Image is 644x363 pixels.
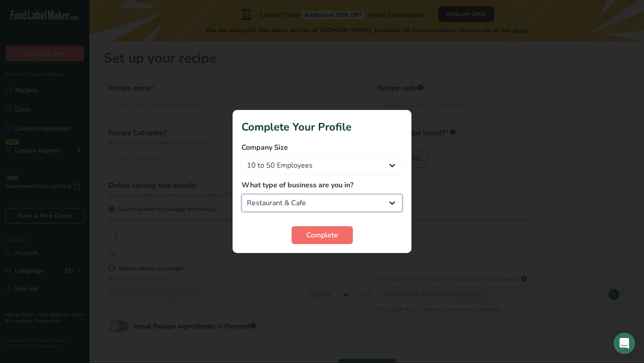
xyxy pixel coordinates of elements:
h1: Complete Your Profile [241,119,402,135]
div: Open Intercom Messenger [614,333,635,354]
label: Company Size [241,142,402,153]
button: Complete [292,226,353,244]
label: What type of business are you in? [241,180,402,190]
span: Complete [306,230,338,241]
